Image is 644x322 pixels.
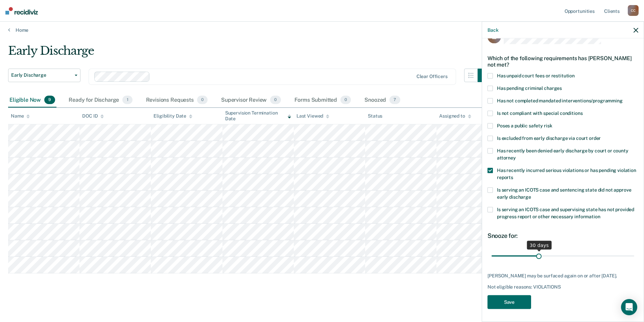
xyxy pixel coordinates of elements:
[416,74,448,79] div: Clear officers
[296,113,329,119] div: Last Viewed
[368,113,382,119] div: Status
[497,85,562,91] span: Has pending criminal charges
[527,241,552,249] div: 30 days
[122,96,132,104] span: 1
[82,113,104,119] div: DOC ID
[11,113,30,119] div: Name
[621,299,637,315] div: Open Intercom Messenger
[497,168,636,180] span: Has recently incurred serious violations or has pending violation reports
[497,187,631,200] span: Is serving an ICOTS case and sentencing state did not approve early discharge
[487,295,531,309] button: Save
[487,49,638,73] div: Which of the following requirements has [PERSON_NAME] not met?
[145,93,209,108] div: Revisions Requests
[497,110,582,116] span: Is not compliant with special conditions
[197,96,208,104] span: 0
[487,273,638,278] div: [PERSON_NAME] may be surfaced again on or after [DATE].
[5,7,38,15] img: Recidiviz
[153,113,192,119] div: Eligibility Date
[487,27,498,33] button: Back
[487,284,638,290] div: Not eligible reasons: VIOLATIONS
[497,123,552,128] span: Poses a public safety risk
[497,135,601,141] span: Is excluded from early discharge via court order
[497,73,575,78] span: Has unpaid court fees or restitution
[11,72,72,78] span: Early Discharge
[497,207,634,219] span: Is serving an ICOTS case and supervising state has not provided progress report or other necessar...
[8,44,491,63] div: Early Discharge
[220,93,282,108] div: Supervisor Review
[497,98,623,103] span: Has not completed mandated interventions/programming
[293,93,353,108] div: Forms Submitted
[270,96,281,104] span: 0
[487,232,638,240] div: Snooze for:
[44,96,55,104] span: 9
[225,110,291,122] div: Supervision Termination Date
[8,93,56,108] div: Eligible Now
[628,5,639,16] div: C C
[439,113,471,119] div: Assigned to
[340,96,351,104] span: 0
[363,93,401,108] div: Snoozed
[389,96,400,104] span: 7
[497,148,628,160] span: Has recently been denied early discharge by court or county attorney
[8,27,636,33] a: Home
[67,93,134,108] div: Ready for Discharge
